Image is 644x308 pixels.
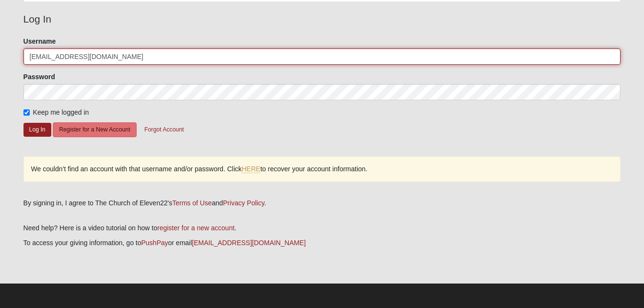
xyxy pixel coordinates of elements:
a: PushPay [141,239,168,247]
button: Forgot Account [138,122,190,137]
a: [EMAIL_ADDRESS][DOMAIN_NAME] [192,239,305,247]
a: register for a new account [157,224,234,232]
label: Password [23,72,55,82]
p: Need help? Here is a video tutorial on how to . [23,223,621,233]
div: By signing in, I agree to The Church of Eleven22's and . [23,198,621,208]
legend: Log In [23,12,621,27]
input: Keep me logged in [23,109,30,116]
button: Register for a New Account [53,122,136,137]
button: Log In [23,123,51,137]
a: HERE [242,165,260,173]
span: Keep me logged in [33,108,89,116]
div: We couldn’t find an account with that username and/or password. Click to recover your account inf... [23,156,621,182]
a: Terms of Use [172,199,211,207]
label: Username [23,36,56,46]
p: To access your giving information, go to or email [23,238,621,248]
a: Privacy Policy [223,199,264,207]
